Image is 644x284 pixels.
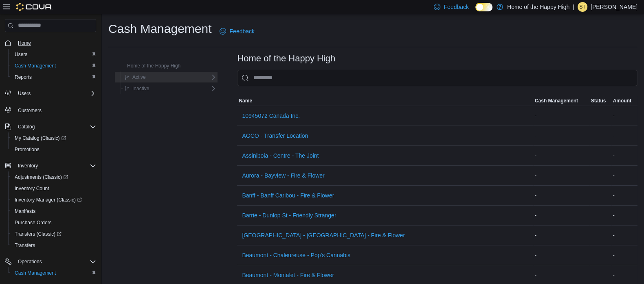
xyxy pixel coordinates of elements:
div: - [611,111,637,121]
a: Reports [11,72,35,82]
button: 10945072 Canada Inc. [239,108,303,124]
div: - [611,270,637,280]
button: Users [8,49,99,60]
span: Purchase Orders [15,219,52,226]
button: Purchase Orders [8,217,99,228]
span: ST [579,2,585,12]
a: My Catalog (Classic) [8,132,99,144]
h1: Cash Management [108,21,211,37]
a: Adjustments (Classic) [11,172,71,182]
div: - [533,131,589,141]
button: Home [2,37,99,49]
span: Cash Management [11,61,96,71]
span: Users [15,89,96,98]
button: Operations [2,256,99,267]
button: Assiniboia - Centre - The Joint [239,147,322,164]
span: Users [18,90,31,97]
a: Inventory Manager (Classic) [11,195,85,205]
a: Transfers (Classic) [11,229,65,239]
button: [GEOGRAPHIC_DATA] - [GEOGRAPHIC_DATA] - Fire & Flower [239,227,408,243]
a: Customers [15,106,45,115]
div: - [611,131,637,141]
a: Home [15,38,34,48]
div: - [533,250,589,260]
span: Catalog [18,124,35,130]
span: Transfers (Classic) [11,229,96,239]
span: Promotions [15,146,40,153]
span: [GEOGRAPHIC_DATA] - [GEOGRAPHIC_DATA] - Fire & Flower [242,231,405,239]
span: Transfers [11,241,96,250]
span: Cash Management [15,63,56,69]
button: Cash Management [8,267,99,279]
span: Operations [15,257,96,267]
span: Dark Mode [475,11,476,12]
span: Cash Management [15,270,56,276]
div: - [611,191,637,200]
span: Beaumont - Montalet - Fire & Flower [242,271,334,279]
div: - [533,210,589,220]
div: - [611,250,637,260]
span: Transfers [15,242,35,249]
button: Reports [8,72,99,83]
h3: Home of the Happy High [237,54,335,63]
button: Barrie - Dunlop St - Friendly Stranger [239,207,339,223]
a: Adjustments (Classic) [8,171,99,183]
button: Catalog [2,121,99,132]
span: Status [591,98,606,104]
button: Name [237,96,533,106]
a: Users [11,50,31,59]
a: Purchase Orders [11,218,55,228]
span: My Catalog (Classic) [15,135,66,141]
a: Cash Management [11,268,59,278]
span: Amount [613,98,631,104]
button: Amount [611,96,637,106]
div: - [611,230,637,240]
button: Inventory Count [8,183,99,194]
span: Inactive [132,85,149,92]
a: My Catalog (Classic) [11,133,69,143]
span: Beaumont - Chaleureuse - Pop's Cannabis [242,251,350,259]
span: Customers [15,105,96,115]
span: Transfers (Classic) [15,231,62,237]
button: Active [121,72,149,82]
a: Cash Management [11,61,59,71]
div: - [533,111,589,121]
span: Promotions [11,145,96,154]
button: Cash Management [8,60,99,72]
span: 10945072 Canada Inc. [242,112,300,120]
span: Catalog [15,122,96,132]
span: Inventory [18,163,38,169]
span: Feedback [444,3,468,11]
button: Users [2,88,99,99]
span: Operations [18,258,42,265]
input: This is a search bar. As you type, the results lower in the page will automatically filter. [237,70,637,86]
span: Adjustments (Classic) [11,172,96,182]
button: Transfers [8,240,99,251]
a: Promotions [11,145,43,154]
p: [PERSON_NAME] [591,2,637,12]
div: - [533,191,589,200]
button: Status [589,96,611,106]
a: Inventory Manager (Classic) [8,194,99,206]
input: Dark Mode [475,3,492,11]
span: Aurora - Bayview - Fire & Flower [242,171,324,180]
div: - [533,270,589,280]
button: Inventory [15,161,41,171]
span: Home [15,38,96,48]
div: - [611,151,637,160]
button: Customers [2,104,99,116]
a: Feedback [216,23,257,39]
span: Cash Management [535,98,578,104]
p: | [573,2,574,12]
span: Reports [15,74,32,80]
span: Cash Management [11,268,96,278]
span: Adjustments (Classic) [15,174,68,180]
button: Banff - Banff Caribou - Fire & Flower [239,187,337,204]
a: Inventory Count [11,184,53,193]
img: Cova [16,3,53,11]
span: Home [18,40,31,46]
span: Inventory Manager (Classic) [11,195,96,205]
button: Users [15,89,34,98]
span: Inventory Count [15,185,49,192]
span: Users [11,50,96,59]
